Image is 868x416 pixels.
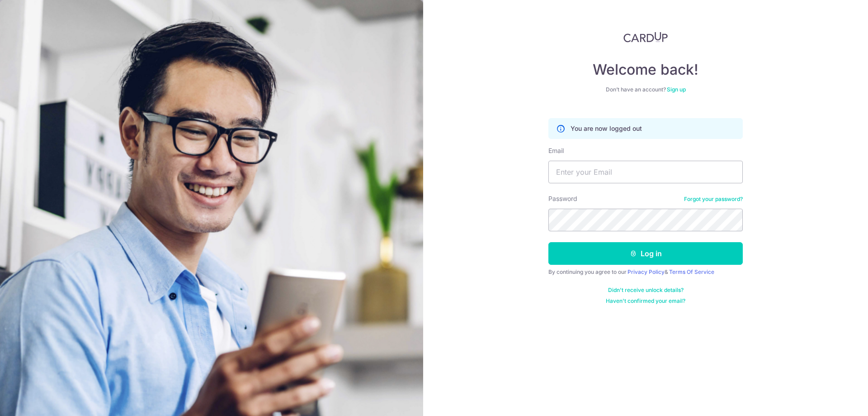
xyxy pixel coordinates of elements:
h4: Welcome back! [548,61,743,79]
div: By continuing you agree to our & [548,268,743,276]
label: Password [548,194,577,203]
input: Enter your Email [548,161,743,183]
div: Don’t have an account? [548,86,743,93]
button: Log in [548,242,743,265]
a: Privacy Policy [627,268,665,275]
a: Didn't receive unlock details? [608,287,684,294]
a: Haven't confirmed your email? [606,297,685,305]
a: Forgot your password? [684,196,743,203]
label: Email [548,146,564,155]
img: CardUp Logo [623,32,668,43]
p: You are now logged out [571,124,642,133]
a: Sign up [667,86,686,93]
a: Terms Of Service [669,268,714,275]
